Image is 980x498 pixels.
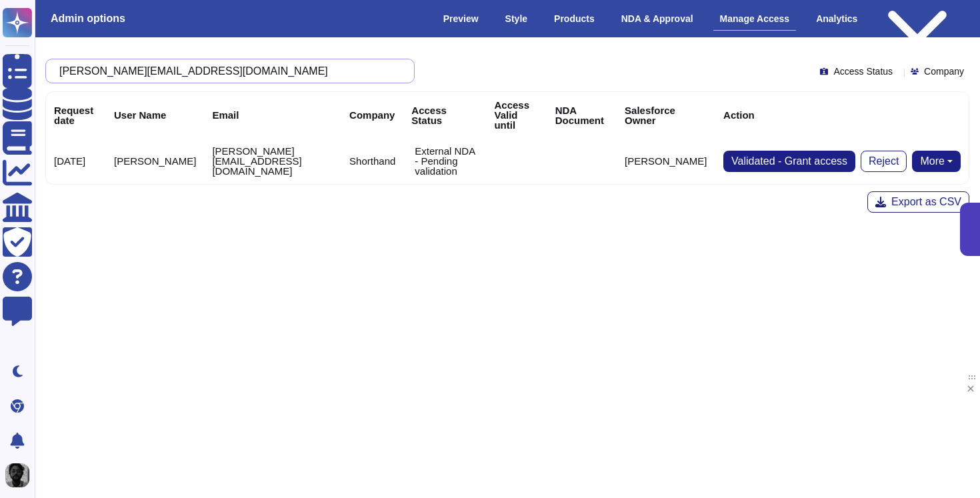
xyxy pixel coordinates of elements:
[403,92,486,138] th: Access Status
[499,7,534,30] div: Style
[723,151,855,172] button: Validated - Grant access
[547,7,601,30] div: Products
[617,92,715,138] th: Salesforce Owner
[617,138,715,184] td: [PERSON_NAME]
[341,138,403,184] td: Shorthand
[809,7,864,30] div: Analytics
[547,92,617,138] th: NDA Document
[912,151,961,172] button: More
[53,59,401,83] input: Search by keywords
[924,67,964,76] span: Company
[867,191,969,213] button: Export as CSV
[715,92,969,138] th: Action
[891,197,961,207] span: Export as CSV
[106,138,204,184] td: [PERSON_NAME]
[486,92,547,138] th: Access Valid until
[106,92,204,138] th: User Name
[3,461,39,490] button: user
[833,67,893,76] span: Access Status
[615,7,700,30] div: NDA & Approval
[204,138,341,184] td: [PERSON_NAME][EMAIL_ADDRESS][DOMAIN_NAME]
[341,92,403,138] th: Company
[415,146,478,176] p: External NDA - Pending validation
[861,151,907,172] button: Reject
[46,92,106,138] th: Request date
[5,463,29,487] img: user
[51,12,125,25] h3: Admin options
[731,156,847,167] span: Validated - Grant access
[713,7,797,31] div: Manage Access
[869,156,899,167] span: Reject
[437,7,485,30] div: Preview
[46,138,106,184] td: [DATE]
[204,92,341,138] th: Email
